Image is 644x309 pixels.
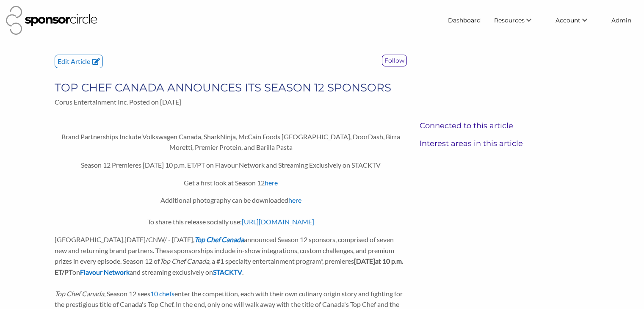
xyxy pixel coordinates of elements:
a: [URL][DOMAIN_NAME] [242,218,314,226]
a: Dashboard [441,13,487,28]
b: at 10 p.m. ET/PT [55,257,403,276]
h3: TOP CHEF CANADA ANNOUNCES ITS SEASON 12 SPONSORS [55,81,407,94]
p: Edit Article [55,55,102,68]
span: [DATE] [124,235,146,243]
a: STACKTV [213,268,242,276]
span: Account [556,17,580,24]
p: Additional photography can be downloaded To share this release socially use: [55,195,407,227]
h3: Interest areas in this article [420,139,589,148]
img: Sponsor Circle Logo [6,6,97,35]
li: Account [549,13,605,28]
p: Brand Partnerships Include Volkswagen Canada, SharkNinja, McCain Foods [GEOGRAPHIC_DATA], DoorDas... [55,131,407,153]
p: Season 12 Premieres [DATE] 10 p.m. ET/PT on Flavour Network and Streaming Exclusively on STACKTV [55,160,407,171]
p: Get a first look at Season 12 [55,177,407,188]
p: Follow [382,55,406,66]
span: [GEOGRAPHIC_DATA] [55,235,123,243]
a: Admin [605,13,638,28]
h3: Connected to this article [420,121,589,130]
a: Top Chef Canada [194,235,244,243]
li: Resources [487,13,549,28]
a: here [288,196,301,204]
p: Corus Entertainment Inc. Posted on [DATE] [55,98,407,106]
a: here [265,179,278,187]
a: 10 chefs [150,290,174,298]
span: Resources [494,17,525,24]
i: Top Chef Canada [160,257,209,265]
b: [DATE] [354,257,375,265]
i: Top Chef Canada [55,290,104,298]
a: Flavour Network [80,268,130,276]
